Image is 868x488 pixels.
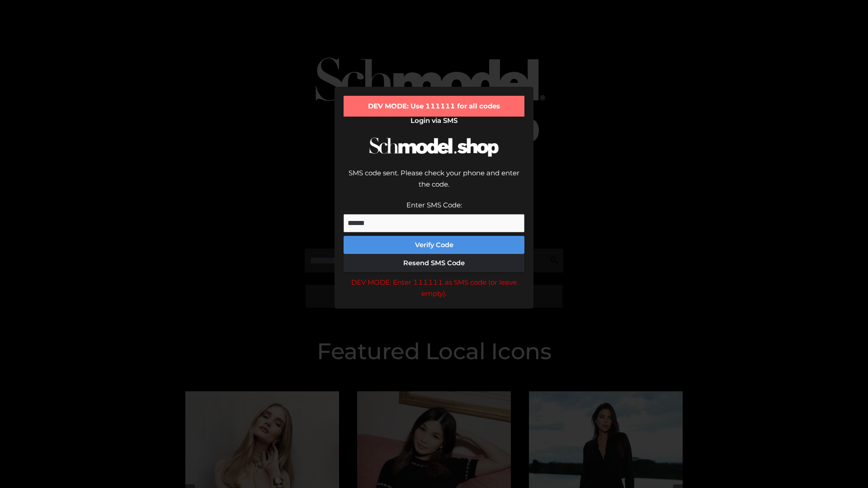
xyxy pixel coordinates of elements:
label: Enter SMS Code: [406,201,462,209]
h2: Login via SMS [344,117,524,125]
div: DEV MODE: Use 111111 for all codes [344,96,524,117]
div: SMS code sent. Please check your phone and enter the code. [344,167,524,199]
div: DEV MODE: Enter 111111 as SMS code (or leave empty). [344,277,524,300]
button: Resend SMS Code [344,254,524,272]
button: Verify Code [344,236,524,254]
img: Schmodel Logo [366,129,502,165]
